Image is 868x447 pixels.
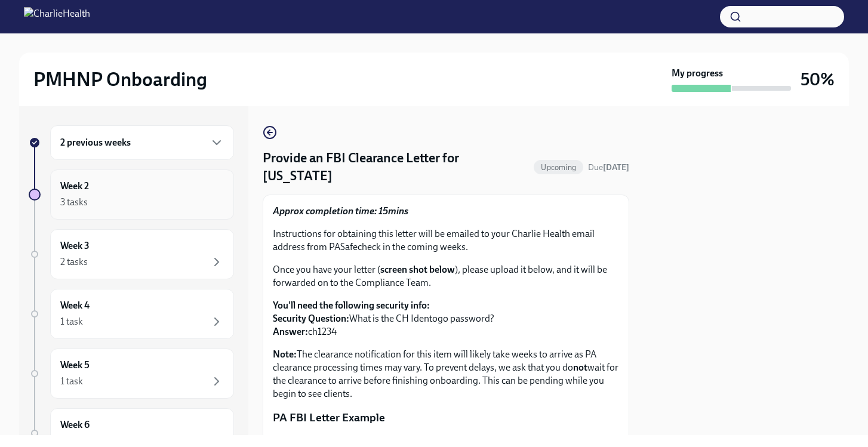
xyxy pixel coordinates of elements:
strong: [DATE] [603,162,629,172]
img: CharlieHealth [24,7,90,26]
h6: Week 6 [60,418,90,431]
div: 1 task [60,375,83,388]
h6: Week 4 [60,299,90,312]
a: Week 32 tasks [29,229,234,279]
strong: not [573,362,587,373]
strong: Approx completion time: 15mins [273,205,408,217]
span: Upcoming [534,163,583,172]
h6: 2 previous weeks [60,136,131,149]
strong: Security Question: [273,313,349,324]
div: 2 tasks [60,255,88,269]
h6: Week 2 [60,180,89,193]
strong: Answer: [273,326,308,337]
div: 1 task [60,315,83,328]
strong: My progress [672,67,723,80]
a: Week 51 task [29,349,234,399]
a: Week 23 tasks [29,169,234,220]
h6: Week 3 [60,239,90,252]
div: 3 tasks [60,196,88,209]
div: 2 previous weeks [50,125,234,160]
h4: Provide an FBI Clearance Letter for [US_STATE] [263,149,529,185]
p: Once you have your letter ( ), please upload it below, and it will be forwarded on to the Complia... [273,263,619,289]
h2: PMHNP Onboarding [33,67,207,91]
h6: Week 5 [60,359,90,372]
strong: screen shot below [380,264,455,275]
p: The clearance notification for this item will likely take weeks to arrive as PA clearance process... [273,348,619,400]
span: October 23rd, 2025 10:00 [588,162,629,173]
p: PA FBI Letter Example [273,410,619,426]
p: What is the CH Identogo password? ch1234 [273,299,619,338]
strong: You'll need the following security info: [273,300,430,311]
span: Due [588,162,629,172]
strong: Note: [273,349,297,360]
h3: 50% [801,69,835,90]
p: Instructions for obtaining this letter will be emailed to your Charlie Health email address from ... [273,227,619,254]
a: Week 41 task [29,289,234,339]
